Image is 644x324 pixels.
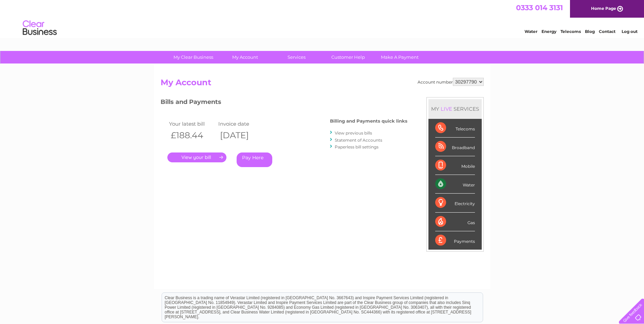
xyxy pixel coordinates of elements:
[428,99,482,119] div: MY SERVICES
[435,175,475,194] div: Water
[435,231,475,250] div: Payments
[560,29,581,34] a: Telecoms
[217,51,273,64] a: My Account
[217,119,266,128] td: Invoice date
[335,138,382,143] a: Statement of Accounts
[541,29,556,34] a: Energy
[162,4,483,33] div: Clear Business is a trading name of Verastar Limited (registered in [GEOGRAPHIC_DATA] No. 3667643...
[585,29,595,34] a: Blog
[320,51,376,64] a: Customer Help
[269,51,325,64] a: Services
[167,152,226,162] a: .
[167,128,217,142] th: £188.44
[599,29,615,34] a: Contact
[165,51,221,64] a: My Clear Business
[516,3,563,12] a: 0333 014 3131
[435,119,475,138] div: Telecoms
[335,144,379,149] a: Paperless bill settings
[237,152,272,167] a: Pay Here
[217,128,266,142] th: [DATE]
[161,97,407,109] h3: Bills and Payments
[439,106,454,112] div: LIVE
[335,130,372,136] a: View previous bills
[167,119,217,128] td: Your latest bill
[330,119,407,124] h4: Billing and Payments quick links
[435,156,475,175] div: Mobile
[161,78,484,91] h2: My Account
[372,51,428,64] a: Make A Payment
[435,213,475,231] div: Gas
[622,29,638,34] a: Log out
[435,194,475,212] div: Electricity
[22,18,57,38] img: logo.png
[525,29,537,34] a: Water
[435,138,475,156] div: Broadband
[418,78,484,86] div: Account number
